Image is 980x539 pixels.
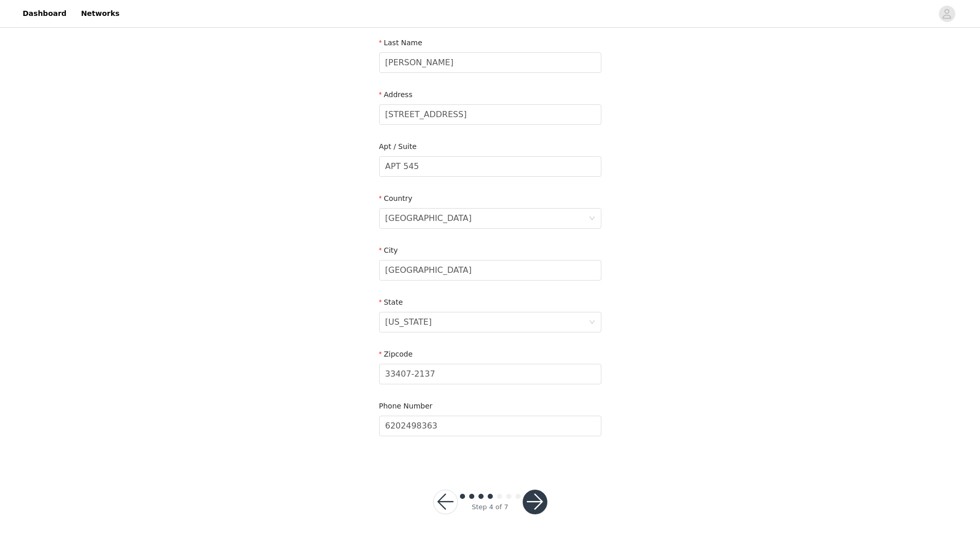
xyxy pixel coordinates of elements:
div: avatar [942,6,952,22]
label: Country [379,194,413,202]
a: Dashboard [16,2,73,25]
a: Networks [75,2,126,25]
label: Last Name [379,39,422,47]
label: Apt / Suite [379,142,417,151]
label: Zipcode [379,350,413,358]
label: State [379,298,403,306]
label: Phone Number [379,402,433,410]
div: Step 4 of 7 [472,502,508,512]
div: United States [385,209,472,228]
label: City [379,246,398,254]
div: Florida [385,312,432,332]
i: icon: down [589,319,595,326]
label: Address [379,90,413,99]
i: icon: down [589,215,595,222]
